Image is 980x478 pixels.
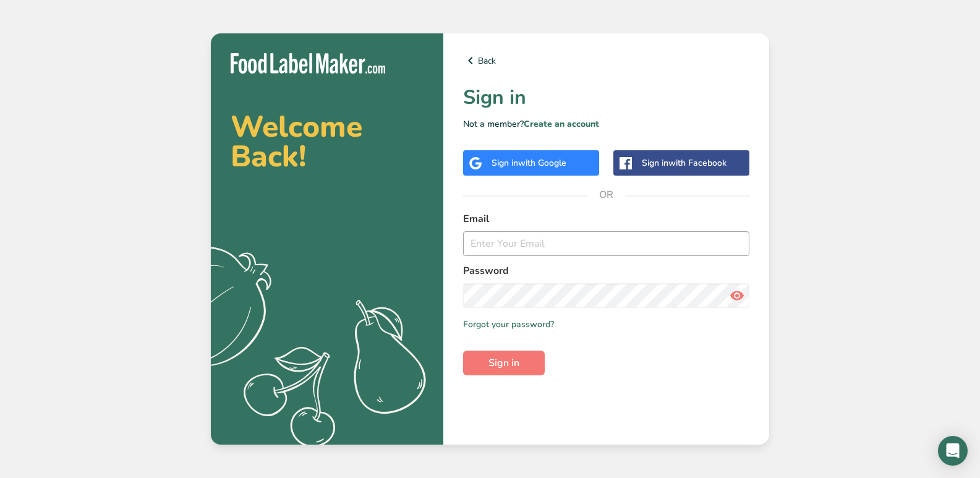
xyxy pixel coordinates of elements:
span: with Facebook [668,157,726,169]
button: Sign in [463,351,545,375]
img: Food Label Maker [231,53,385,74]
p: Not a member? [463,117,749,130]
span: Sign in [488,356,519,370]
h1: Sign in [463,83,749,113]
label: Email [463,211,749,226]
span: OR [588,176,625,213]
a: Create an account [524,118,599,130]
input: Enter Your Email [463,231,749,256]
a: Back [463,53,749,68]
div: Sign in [642,156,726,169]
span: with Google [518,157,566,169]
a: Forgot your password? [463,318,554,331]
label: Password [463,263,749,278]
div: Sign in [492,156,566,169]
div: Open Intercom Messenger [938,436,968,466]
h2: Welcome Back! [231,112,424,171]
